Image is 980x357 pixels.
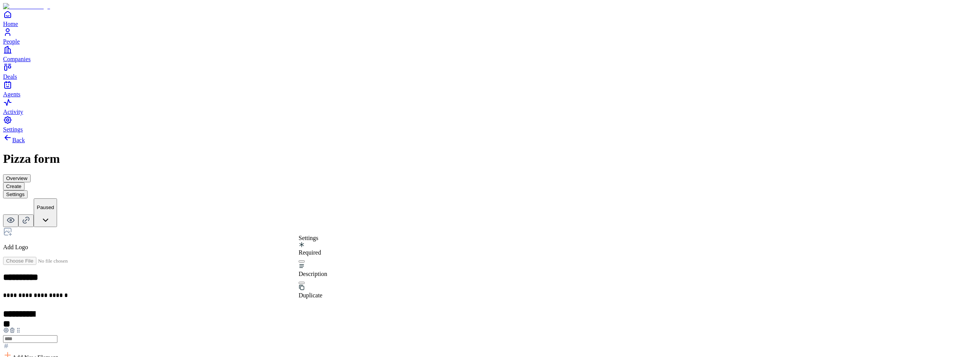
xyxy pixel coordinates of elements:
[3,21,18,27] span: Home
[299,271,327,277] div: Description
[299,235,327,242] div: Settings
[3,91,20,97] span: Agents
[3,137,25,143] a: Back
[3,45,977,62] a: Companies
[3,28,977,45] a: People
[3,109,23,115] span: Activity
[3,190,28,198] button: Settings
[3,244,977,251] p: Add Logo
[3,10,977,27] a: Home
[3,3,50,10] img: Item Brain Logo
[3,56,31,62] span: Companies
[3,73,17,80] span: Deals
[299,249,327,256] div: Required
[3,115,977,133] a: Settings
[299,292,327,299] div: Duplicate
[3,80,977,97] a: Agents
[3,182,24,190] button: Create
[3,63,977,80] a: Deals
[3,126,23,133] span: Settings
[3,38,20,45] span: People
[3,152,977,166] h1: Pizza form
[3,174,31,182] button: Overview
[3,98,977,115] a: Activity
